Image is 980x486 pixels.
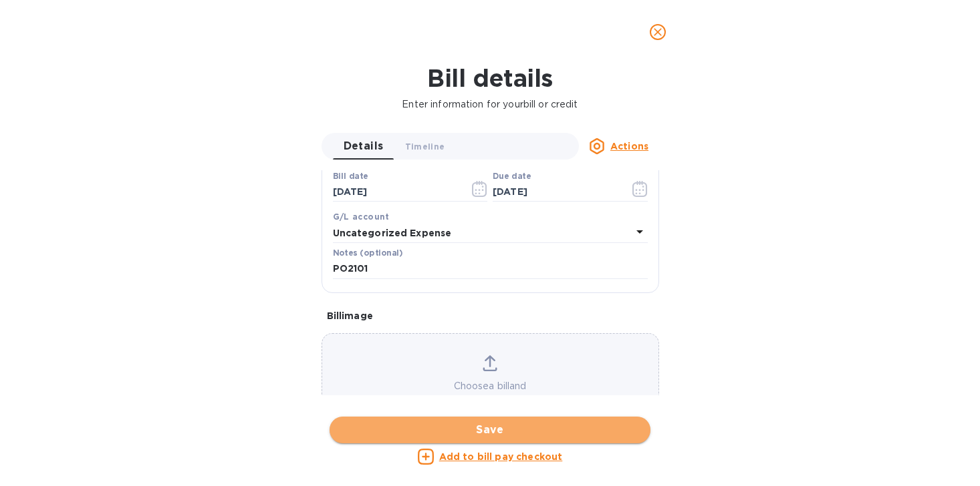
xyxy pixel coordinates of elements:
p: Enter information for your bill or credit [11,97,969,111]
u: Add to bill pay checkout [439,451,563,462]
label: Due date [493,172,531,180]
button: Save [330,417,650,443]
input: Select date [333,182,459,202]
span: Timeline [405,140,445,154]
button: close [642,16,674,48]
label: Notes (optional) [333,250,403,258]
span: Details [344,137,384,156]
h1: Bill details [11,64,969,92]
input: Enter notes [333,259,648,279]
u: Actions [610,141,648,152]
label: Bill date [333,172,368,180]
p: Bill image [327,309,654,322]
b: Uncategorized Expense [333,228,452,238]
input: Due date [493,182,619,202]
p: Choose a bill and drag it here [322,379,658,407]
b: G/L account [333,212,390,222]
span: Save [340,422,640,438]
